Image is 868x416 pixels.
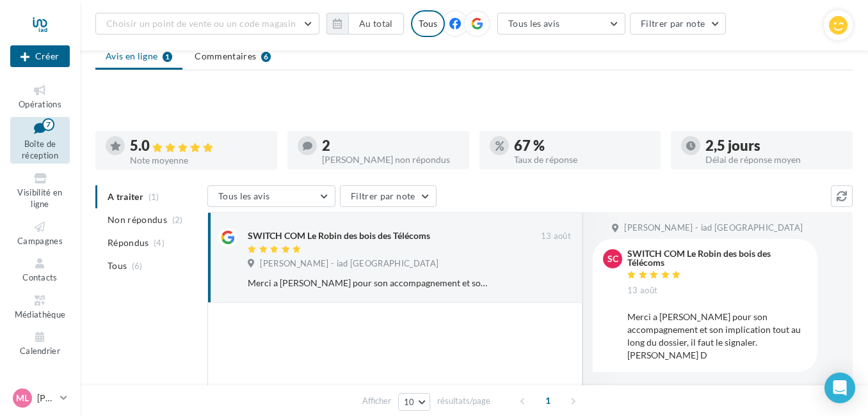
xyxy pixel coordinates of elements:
span: 10 [404,397,415,407]
a: Médiathèque [10,291,70,322]
span: Répondus [108,236,149,249]
div: Tous [411,10,445,37]
span: SC [607,252,618,265]
span: résultats/page [437,395,490,407]
button: Au total [348,13,404,35]
span: Tous les avis [508,18,560,29]
button: 10 [398,393,431,411]
span: Tous [108,259,127,272]
span: [PERSON_NAME] - iad [GEOGRAPHIC_DATA] [260,258,438,270]
button: Au total [326,13,404,35]
span: (2) [172,215,183,225]
button: Choisir un point de vente ou un code magasin [95,13,319,35]
span: 1 [538,390,558,411]
div: 6 [261,52,271,62]
span: Visibilité en ligne [17,187,62,210]
div: Délai de réponse moyen [705,155,842,164]
button: Tous les avis [497,13,625,35]
span: Ml [16,392,29,404]
div: Merci a [PERSON_NAME] pour son accompagnement et son implication tout au long du dossier, il faut... [627,311,807,362]
span: Contacts [22,272,58,282]
div: 7 [42,118,54,131]
span: Campagnes [17,236,63,246]
span: Non répondus [108,213,167,226]
span: Commentaires [195,50,256,63]
button: Créer [10,45,70,67]
a: Contacts [10,254,70,285]
span: Afficher [362,395,391,407]
span: 13 août [627,285,657,297]
p: [PERSON_NAME] [37,392,55,404]
div: Merci a [PERSON_NAME] pour son accompagnement et son implication tout au long du dossier, il faut... [248,277,488,289]
a: Calendrier [10,327,70,358]
span: (6) [132,261,143,271]
div: Nouvelle campagne [10,45,70,67]
div: SWITCH COM Le Robin des bois des Télécoms [248,229,430,242]
span: Médiathèque [15,309,66,320]
div: 2,5 jours [705,139,842,153]
div: [PERSON_NAME] non répondus [322,155,459,164]
div: 2 [322,139,459,153]
span: Choisir un point de vente ou un code magasin [106,18,296,29]
button: Filtrer par note [630,13,727,35]
span: Opérations [19,99,61,109]
div: Open Intercom Messenger [824,373,855,403]
a: Boîte de réception7 [10,117,70,164]
a: Opérations [10,81,70,112]
a: Campagnes [10,217,70,249]
span: Calendrier [20,346,60,356]
span: (4) [154,238,165,248]
a: Visibilité en ligne [10,169,70,212]
span: 13 août [541,231,571,242]
div: 67 % [514,139,651,153]
span: Boîte de réception [22,139,58,161]
button: Filtrer par note [340,185,437,207]
div: Taux de réponse [514,155,651,164]
a: Ml [PERSON_NAME] [10,386,70,410]
button: Tous les avis [207,185,335,207]
span: Tous les avis [218,190,270,201]
div: Note moyenne [130,156,267,165]
div: SWITCH COM Le Robin des bois des Télécoms [627,249,805,267]
span: [PERSON_NAME] - iad [GEOGRAPHIC_DATA] [624,222,803,234]
div: 5.0 [130,139,267,153]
